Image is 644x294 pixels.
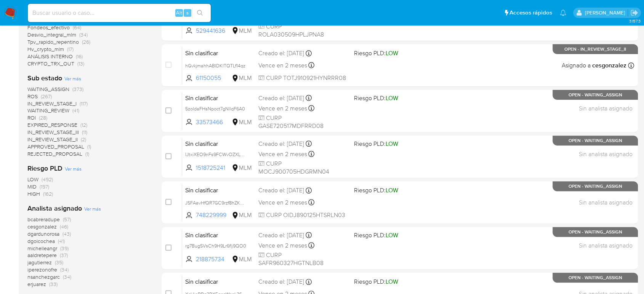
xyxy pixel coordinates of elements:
[630,9,638,17] a: Salir
[28,8,211,18] input: Buscar usuario o caso...
[192,8,208,18] button: search-icon
[186,9,189,16] span: s
[560,10,566,16] a: Notificaciones
[509,9,552,17] span: Accesos rápidos
[585,9,628,16] p: diego.gardunorosas@mercadolibre.com.mx
[176,9,182,16] span: Alt
[629,18,640,24] span: 3.157.3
